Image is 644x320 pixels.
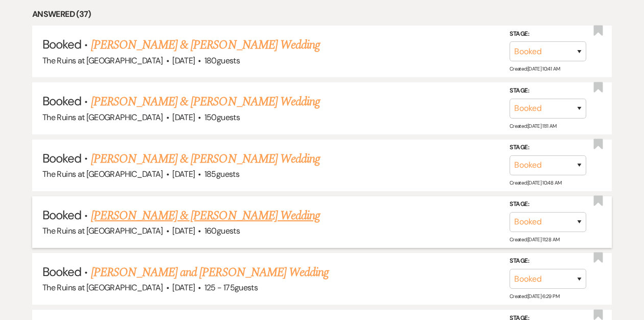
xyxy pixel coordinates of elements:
span: The Ruins at [GEOGRAPHIC_DATA] [42,112,163,123]
span: Booked [42,93,81,109]
span: Created: [DATE] 10:41 AM [510,65,560,72]
span: [DATE] [172,282,195,293]
a: [PERSON_NAME] & [PERSON_NAME] Wedding [91,36,320,54]
label: Stage: [510,256,586,267]
span: [DATE] [172,55,195,66]
span: Created: [DATE] 11:28 AM [510,236,559,243]
span: The Ruins at [GEOGRAPHIC_DATA] [42,225,163,236]
span: Booked [42,207,81,223]
label: Stage: [510,29,586,40]
span: 125 - 175 guests [204,282,258,293]
span: [DATE] [172,169,195,179]
span: Booked [42,264,81,280]
label: Stage: [510,85,586,97]
a: [PERSON_NAME] and [PERSON_NAME] Wedding [91,263,329,282]
span: [DATE] [172,112,195,123]
li: Answered (37) [32,8,612,21]
label: Stage: [510,199,586,210]
span: 160 guests [204,225,240,236]
span: 185 guests [204,169,239,179]
span: Booked [42,150,81,166]
span: 180 guests [204,55,240,66]
a: [PERSON_NAME] & [PERSON_NAME] Wedding [91,93,320,111]
span: Created: [DATE] 6:29 PM [510,293,559,300]
span: [DATE] [172,225,195,236]
span: Booked [42,36,81,52]
span: Created: [DATE] 10:48 AM [510,179,561,186]
a: [PERSON_NAME] & [PERSON_NAME] Wedding [91,150,320,168]
span: 150 guests [204,112,240,123]
label: Stage: [510,142,586,153]
a: [PERSON_NAME] & [PERSON_NAME] Wedding [91,207,320,225]
span: The Ruins at [GEOGRAPHIC_DATA] [42,282,163,293]
span: The Ruins at [GEOGRAPHIC_DATA] [42,55,163,66]
span: Created: [DATE] 11:11 AM [510,122,556,129]
span: The Ruins at [GEOGRAPHIC_DATA] [42,169,163,179]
